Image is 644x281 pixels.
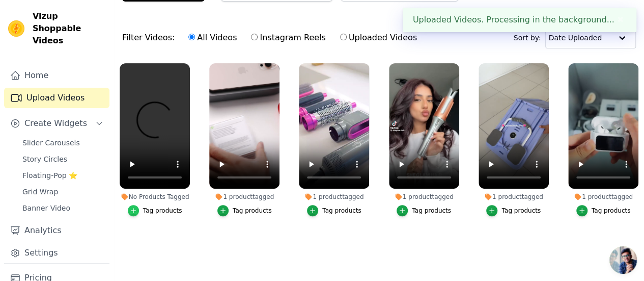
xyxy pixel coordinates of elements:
div: 1 product tagged [209,193,279,201]
span: Banner Video [22,203,70,213]
div: Uploaded Videos. Processing in the background... [403,8,636,32]
a: Analytics [4,220,109,241]
a: Banner Video [16,201,109,215]
a: Floating-Pop ⭐ [16,168,109,183]
input: All Videos [188,34,195,40]
a: Open chat [609,246,637,274]
div: Sort by: [514,27,636,48]
button: Tag products [128,205,182,216]
span: Slider Carousels [22,138,80,148]
div: Filter Videos: [122,26,423,49]
span: Vizup Shoppable Videos [33,10,105,47]
a: Upload Videos [4,88,109,108]
button: Create Widgets [4,113,109,134]
a: Story Circles [16,152,109,166]
button: Tag products [397,205,451,216]
span: Story Circles [22,154,67,164]
button: Tag products [486,205,541,216]
div: Tag products [592,207,631,215]
div: Tag products [501,207,541,215]
div: 1 product tagged [299,193,369,201]
span: Grid Wrap [22,187,58,197]
button: Close [614,14,626,26]
div: Tag products [143,207,182,215]
button: Tag products [576,205,631,216]
div: 1 product tagged [479,193,549,201]
div: No Products Tagged [120,193,190,201]
div: Tag products [233,207,272,215]
button: Tag products [217,205,272,216]
img: Vizup [8,20,24,37]
span: Create Widgets [24,117,87,130]
div: Tag products [412,207,451,215]
label: Instagram Reels [250,31,326,44]
a: Home [4,65,109,86]
span: Floating-Pop ⭐ [22,170,77,181]
input: Uploaded Videos [340,34,347,40]
label: Uploaded Videos [340,31,417,44]
label: All Videos [188,31,237,44]
a: Grid Wrap [16,185,109,199]
button: Tag products [307,205,361,216]
a: Slider Carousels [16,136,109,150]
div: 1 product tagged [568,193,638,201]
a: Settings [4,243,109,263]
input: Instagram Reels [251,34,258,40]
div: 1 product tagged [389,193,459,201]
div: Tag products [322,207,361,215]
